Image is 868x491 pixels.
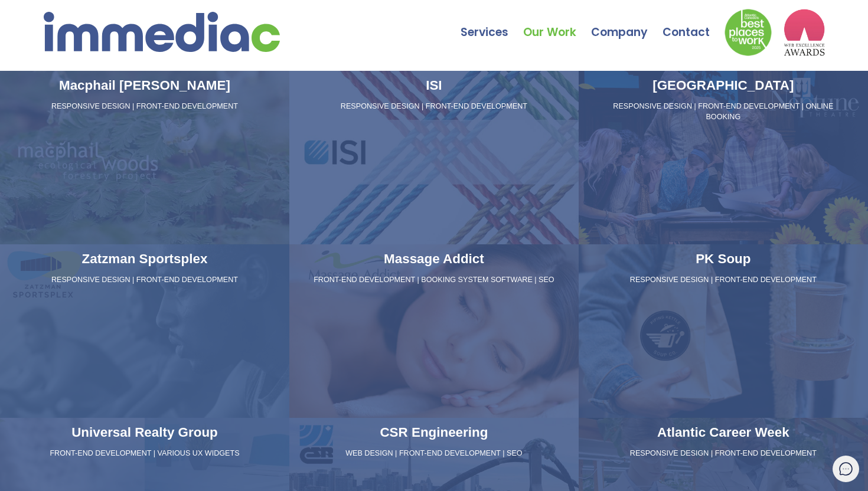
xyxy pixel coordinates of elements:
a: ISI RESPONSIVE DESIGN | FRONT-END DEVELOPMENT [289,71,579,244]
h3: ISI [294,76,574,96]
p: RESPONSIVE DESIGN | FRONT-END DEVELOPMENT | ONLINE BOOKING [583,102,863,122]
img: immediac [44,12,280,52]
p: WEB DESIGN | FRONT-END DEVELOPMENT | SEO [294,449,574,459]
h3: PK Soup [583,249,863,269]
a: Contact [663,3,725,44]
a: Massage Addict FRONT-END DEVELOPMENT | BOOKING SYSTEM SOFTWARE | SEO [289,244,579,418]
p: RESPONSIVE DESIGN | FRONT-END DEVELOPMENT [5,275,285,286]
p: RESPONSIVE DESIGN | FRONT-END DEVELOPMENT [294,102,574,112]
h3: Massage Addict [294,249,574,269]
p: RESPONSIVE DESIGN | FRONT-END DEVELOPMENT [5,102,285,112]
img: logo2_wea_nobg.webp [784,9,825,56]
h3: Universal Realty Group [5,423,285,443]
h3: Zatzman Sportsplex [5,249,285,269]
p: RESPONSIVE DESIGN | FRONT-END DEVELOPMENT [583,449,863,459]
p: FRONT-END DEVELOPMENT | VARIOUS UX WIDGETS [5,449,285,459]
a: PK Soup RESPONSIVE DESIGN | FRONT-END DEVELOPMENT [579,244,868,418]
a: Services [461,3,523,44]
p: RESPONSIVE DESIGN | FRONT-END DEVELOPMENT [583,275,863,286]
a: [GEOGRAPHIC_DATA] RESPONSIVE DESIGN | FRONT-END DEVELOPMENT | ONLINE BOOKING [579,71,868,244]
a: Our Work [523,3,591,44]
h3: [GEOGRAPHIC_DATA] [583,76,863,96]
a: Company [591,3,663,44]
h3: Atlantic Career Week [583,423,863,443]
h3: Macphail [PERSON_NAME] [5,76,285,96]
p: FRONT-END DEVELOPMENT | BOOKING SYSTEM SOFTWARE | SEO [294,275,574,286]
h3: CSR Engineering [294,423,574,443]
img: Down [725,9,772,56]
